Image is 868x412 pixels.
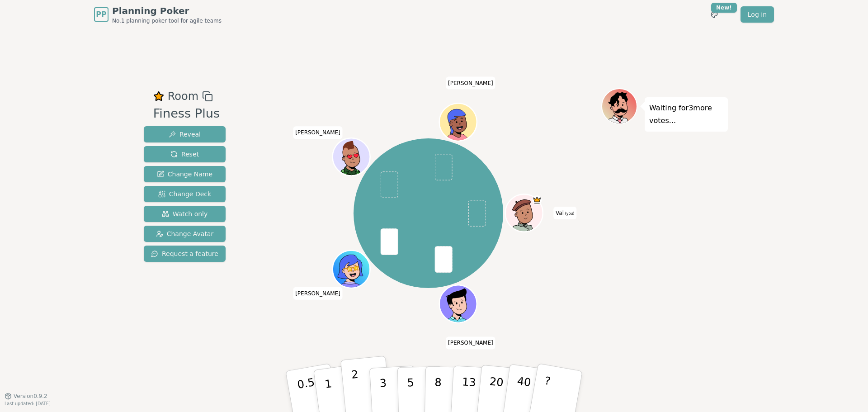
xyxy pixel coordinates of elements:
div: New! [711,3,737,13]
span: No.1 planning poker tool for agile teams [112,17,222,24]
button: New! [706,6,722,23]
button: Remove as favourite [153,88,164,104]
button: Version0.9.2 [5,393,47,400]
span: Last updated: [DATE] [5,401,51,406]
span: Change Name [157,170,212,179]
span: Val is the host [532,195,542,205]
span: Change Avatar [156,229,214,238]
button: Watch only [144,206,226,222]
span: Change Deck [158,189,211,199]
button: Reset [144,146,226,162]
button: Request a feature [144,246,226,262]
span: Room [168,88,198,104]
span: PP [96,9,106,20]
button: Reveal [144,126,226,142]
button: Change Deck [144,186,226,202]
p: Waiting for 3 more votes... [649,102,723,127]
span: Reset [170,150,199,159]
button: Click to change your avatar [506,195,542,231]
span: Click to change your name [293,287,343,300]
span: Version 0.9.2 [14,393,47,400]
span: Click to change your name [446,77,495,90]
span: Click to change your name [553,207,576,219]
a: PPPlanning PokerNo.1 planning poker tool for agile teams [94,5,222,24]
span: (you) [564,212,575,216]
span: Request a feature [151,249,218,258]
span: Click to change your name [293,127,343,139]
div: Finess Plus [153,104,220,123]
a: Log in [741,6,774,23]
span: Planning Poker [112,5,222,17]
button: Change Name [144,166,226,182]
button: Change Avatar [144,226,226,242]
span: Watch only [162,209,208,218]
span: Click to change your name [446,337,495,350]
span: Reveal [169,130,201,139]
